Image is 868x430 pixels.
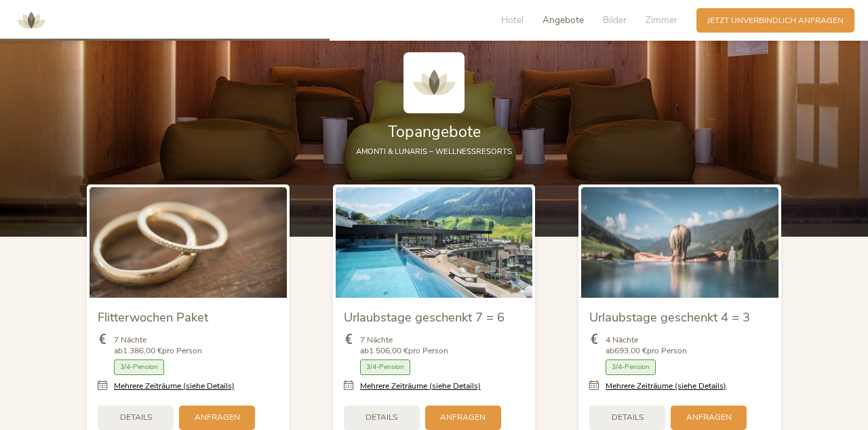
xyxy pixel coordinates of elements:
span: Details [366,412,397,423]
span: Anfragen [195,412,240,423]
span: Details [120,412,152,423]
span: 3/4-Pension [360,359,410,375]
span: Jetzt unverbindlich anfragen [707,15,844,26]
span: 4 Nächte ab pro Person [606,334,687,357]
a: Mehrere Zeiträume (siehe Details) [114,380,235,392]
span: 7 Nächte ab pro Person [360,334,448,357]
span: 3/4-Pension [606,359,656,375]
span: 3/4-Pension [114,359,164,375]
b: 1.506,00 € [369,345,408,356]
span: Zimmer [646,14,677,26]
b: 693,00 € [614,345,647,356]
span: Details [612,412,644,423]
a: AMONTI & LUNARIS Wellnessresort [11,16,52,24]
b: 1.386,00 € [123,345,162,356]
img: Flitterwochen Paket [90,187,287,298]
span: 7 Nächte ab pro Person [114,334,202,357]
img: AMONTI & LUNARIS Wellnessresort [403,52,465,113]
span: Angebote [542,14,584,26]
img: Urlaubstage geschenkt 7 = 6 [336,187,533,298]
span: Urlaubstage geschenkt 7 = 6 [344,309,505,326]
a: Mehrere Zeiträume (siehe Details) [606,380,726,392]
span: Hotel [501,14,524,26]
span: AMONTI & LUNARIS – Wellnessresorts [356,146,512,157]
span: Topangebote [388,121,481,142]
span: Urlaubstage geschenkt 4 = 3 [589,309,750,326]
a: Mehrere Zeiträume (siehe Details) [360,380,481,392]
img: Urlaubstage geschenkt 4 = 3 [581,187,778,298]
span: Bilder [603,14,627,26]
span: Anfragen [686,412,732,423]
span: Anfragen [440,412,486,423]
span: Flitterwochen Paket [98,309,208,326]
